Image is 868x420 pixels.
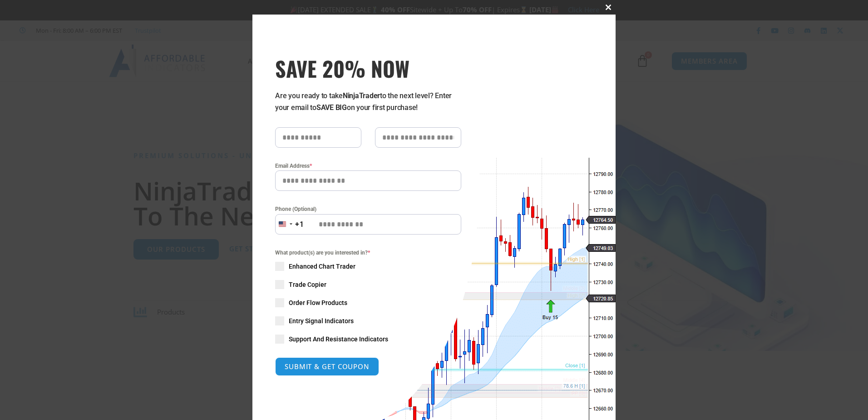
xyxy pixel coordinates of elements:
span: SAVE 20% NOW [275,55,461,81]
button: SUBMIT & GET COUPON [275,357,379,376]
div: +1 [295,219,304,230]
label: Support And Resistance Indicators [275,335,461,344]
label: Enhanced Chart Trader [275,262,461,271]
button: Selected country [275,214,304,235]
span: Order Flow Products [289,298,347,307]
span: Trade Copier [289,280,326,289]
span: Support And Resistance Indicators [289,335,388,344]
strong: NinjaTrader [343,91,380,100]
label: Phone (Optional) [275,205,461,214]
span: Enhanced Chart Trader [289,262,355,271]
label: Entry Signal Indicators [275,316,461,325]
span: Entry Signal Indicators [289,316,354,325]
strong: SAVE BIG [316,103,347,112]
label: Email Address [275,161,461,170]
p: Are you ready to take to the next level? Enter your email to on your first purchase! [275,90,461,114]
label: Order Flow Products [275,298,461,307]
span: What product(s) are you interested in? [275,248,461,257]
label: Trade Copier [275,280,461,289]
